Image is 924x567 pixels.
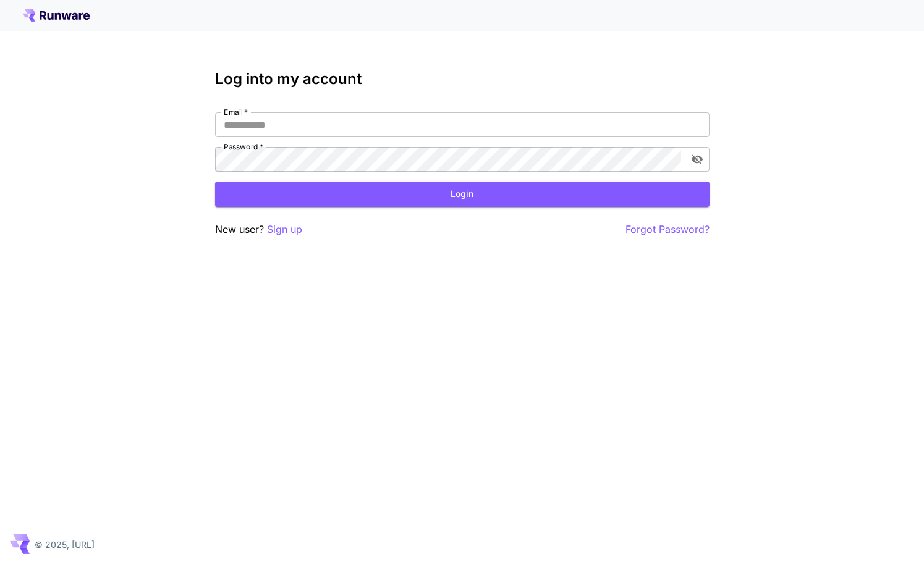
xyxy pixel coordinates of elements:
[224,141,263,152] label: Password
[224,107,248,117] label: Email
[215,222,302,237] p: New user?
[625,222,710,237] button: Forgot Password?
[215,70,710,88] h3: Log into my account
[215,182,710,207] button: Login
[35,538,95,551] p: © 2025, [URL]
[686,148,708,170] button: toggle password visibility
[267,222,302,237] button: Sign up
